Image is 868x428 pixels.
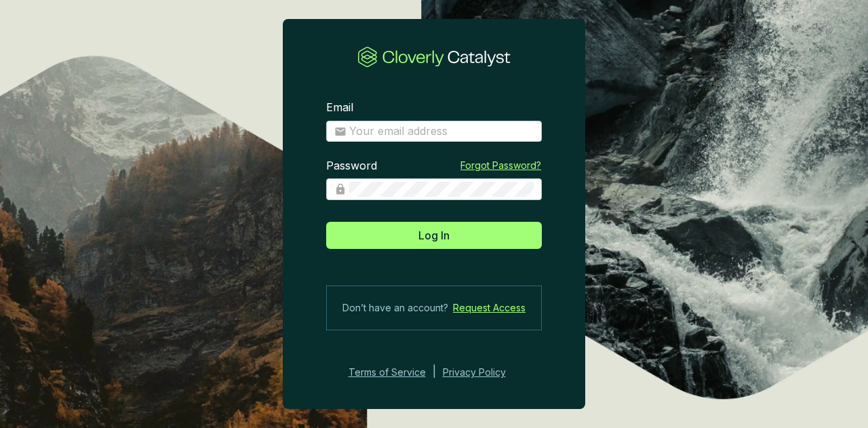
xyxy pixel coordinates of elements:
a: Terms of Service [344,364,426,381]
a: Forgot Password? [460,159,541,172]
a: Privacy Policy [443,364,524,381]
a: Request Access [453,300,526,316]
span: Don’t have an account? [342,300,448,316]
button: Log In [326,222,542,249]
span: Log In [418,227,450,244]
label: Password [326,159,377,174]
label: Email [326,100,353,115]
input: Password [349,182,534,197]
div: | [433,364,436,381]
input: Email [349,124,534,139]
